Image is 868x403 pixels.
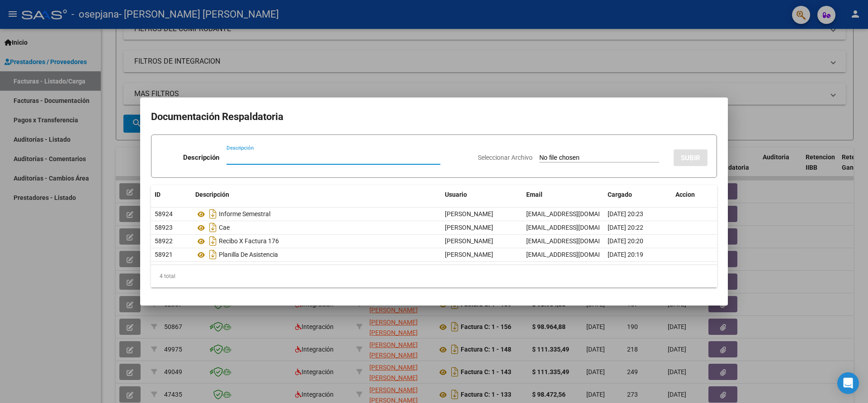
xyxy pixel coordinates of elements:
span: [EMAIL_ADDRESS][DOMAIN_NAME] [526,237,627,245]
span: [PERSON_NAME] [445,251,493,258]
span: Email [526,191,542,198]
div: Planilla De Asistencia [195,247,438,262]
span: [DATE] 20:23 [608,210,643,218]
span: 58922 [155,237,173,245]
span: [DATE] 20:19 [608,251,643,258]
i: Descargar documento [207,207,219,221]
span: [EMAIL_ADDRESS][DOMAIN_NAME] [526,224,627,231]
span: [DATE] 20:20 [608,237,643,245]
datatable-header-cell: Cargado [604,185,672,204]
datatable-header-cell: ID [151,185,192,204]
span: Usuario [445,191,467,198]
span: [EMAIL_ADDRESS][DOMAIN_NAME] [526,210,627,218]
datatable-header-cell: Accion [672,185,717,204]
datatable-header-cell: Email [523,185,604,204]
div: Informe Semestral [195,207,438,221]
div: 4 total [151,265,717,287]
span: [PERSON_NAME] [445,224,493,231]
i: Descargar documento [207,247,219,262]
span: Seleccionar Archivo [478,154,533,161]
span: [EMAIL_ADDRESS][DOMAIN_NAME] [526,251,627,258]
span: [PERSON_NAME] [445,237,493,245]
i: Descargar documento [207,220,219,235]
div: Recibo X Factura 176 [195,234,438,248]
button: SUBIR [674,149,708,166]
span: 58924 [155,210,173,218]
span: SUBIR [681,154,700,162]
span: Cargado [608,191,632,198]
div: Open Intercom Messenger [837,372,859,394]
span: 58921 [155,251,173,258]
i: Descargar documento [207,234,219,248]
span: ID [155,191,160,198]
span: 58923 [155,224,173,231]
datatable-header-cell: Descripción [192,185,441,204]
div: Cae [195,220,438,235]
span: Accion [675,191,695,198]
h2: Documentación Respaldatoria [151,108,717,125]
span: Descripción [195,191,229,198]
datatable-header-cell: Usuario [441,185,523,204]
span: [DATE] 20:22 [608,224,643,231]
p: Descripción [183,153,219,163]
span: [PERSON_NAME] [445,210,493,218]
